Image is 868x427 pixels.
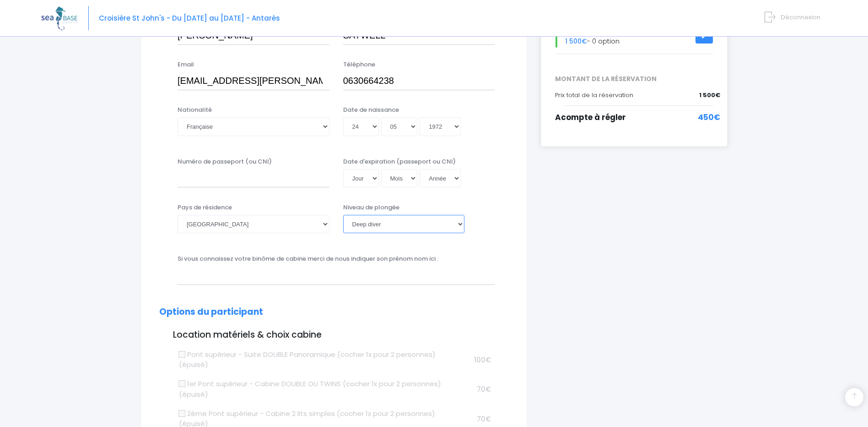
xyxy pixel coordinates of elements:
label: Téléphone [343,60,375,69]
label: Niveau de plongée [343,203,399,212]
label: Nationalité [178,105,212,115]
h2: Options du participant [159,307,508,318]
h3: Location matériels & choix cabine [159,330,508,340]
input: Pont supérieur - Suite DOUBLE Panoramique (cocher 1x pour 2 personnes) (épuisé) [178,350,186,358]
span: Croisière St John's - Du [DATE] au [DATE] - Antarès [99,13,280,23]
input: 1er Pont supérieur - Cabine DOUBLE OU TWINS (cocher 1x pour 2 personnes) (épuisé) [178,380,186,388]
label: Date de naissance [343,105,399,115]
span: 450€ [698,112,720,124]
label: Numéro de passeport (ou CNI) [178,157,272,166]
input: 2ème Pont supérieur - Cabine 2 lits simples (cocher 1x pour 2 personnes) (épuisé) [178,410,186,417]
label: Email [178,60,194,69]
span: Déconnexion [781,13,820,22]
span: 70€ [477,384,491,394]
span: 100€ [474,355,491,365]
label: Pays de résidence [178,203,232,212]
span: Acompte à régler [555,112,626,123]
span: 1 500€ [699,91,720,100]
span: Prix total de la réservation [555,91,633,99]
label: 1er Pont supérieur - Cabine DOUBLE OU TWINS (cocher 1x pour 2 personnes) (épuisé) [179,379,457,400]
label: Si vous connaissez votre binôme de cabine merci de nous indiquer son prénom nom ici : [178,254,438,263]
label: Date d'expiration (passeport ou CNI) [343,157,456,166]
label: Pont supérieur - Suite DOUBLE Panoramique (cocher 1x pour 2 personnes) (épuisé) [179,350,457,370]
span: MONTANT DE LA RÉSERVATION [548,74,720,84]
span: 1 500€ [565,37,587,46]
span: 70€ [477,414,491,424]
